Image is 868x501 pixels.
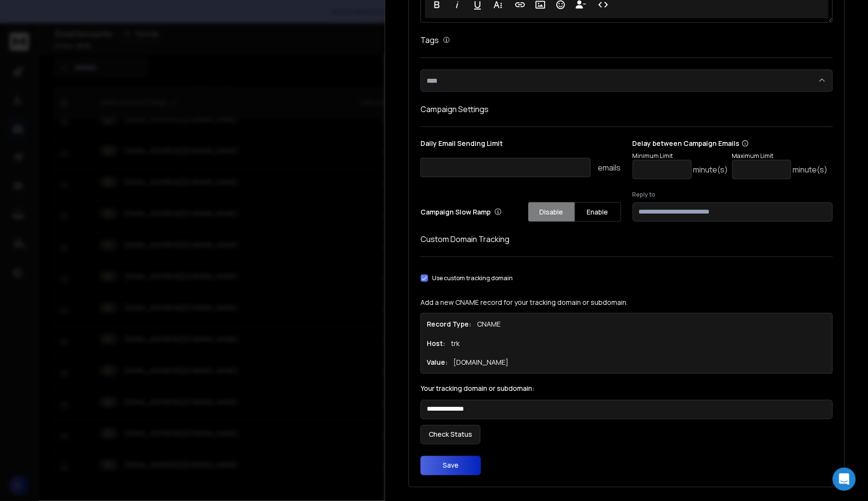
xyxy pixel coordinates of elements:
p: CNAME [477,319,501,329]
p: Daily Email Sending Limit [420,139,621,152]
p: minute(s) [793,164,828,175]
p: Add a new CNAME record for your tracking domain or subdomain. [420,298,833,307]
p: emails [598,162,621,173]
p: minute(s) [694,164,728,175]
h1: Campaign Settings [420,103,833,115]
h1: Value: [427,358,448,368]
button: Save [420,456,481,475]
label: Your tracking domain or subdomain: [420,386,833,392]
h1: Record Type: [427,319,471,329]
div: Open Intercom Messenger [833,468,856,491]
label: Use custom tracking domain [432,274,513,282]
p: trk [451,339,460,348]
button: Enable [575,202,621,222]
h1: Host: [427,339,445,348]
button: Check Status [420,425,480,444]
h1: Tags [420,34,439,46]
p: Delay between Campaign Emails [633,139,828,148]
button: Disable [528,202,575,222]
p: Maximum Limit [732,152,828,160]
p: Campaign Slow Ramp [420,207,502,217]
p: Minimum Limit [633,152,728,160]
label: Reply to [633,191,833,199]
p: [DOMAIN_NAME] [453,358,508,368]
h1: Custom Domain Tracking [420,233,833,245]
